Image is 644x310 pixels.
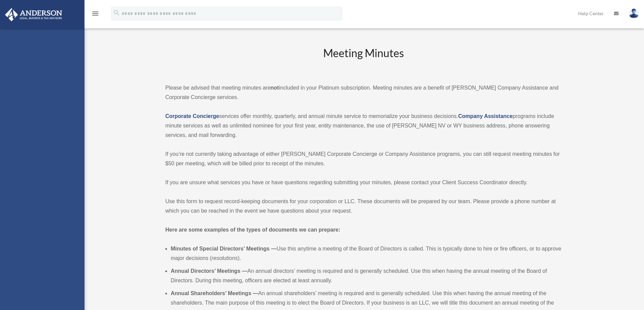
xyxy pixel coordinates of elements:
[91,9,99,18] i: menu
[171,290,258,296] b: Annual Shareholders’ Meetings —
[3,8,64,21] img: Anderson Advisors Platinum Portal
[270,85,279,91] strong: not
[165,149,562,168] p: If you’re not currently taking advantage of either [PERSON_NAME] Corporate Concierge or Company A...
[171,244,562,263] li: Use this anytime a meeting of the Board of Directors is called. This is typically done to hire or...
[165,197,562,216] p: Use this form to request record-keeping documents for your corporation or LLC. These documents wi...
[171,268,247,274] b: Annual Directors’ Meetings —
[171,246,277,252] b: Minutes of Special Directors’ Meetings —
[165,46,562,74] h2: Meeting Minutes
[629,8,639,18] img: User Pic
[165,113,219,119] a: Corporate Concierge
[171,266,562,285] li: An annual directors’ meeting is required and is generally scheduled. Use this when having the ann...
[212,255,238,261] em: resolutions
[165,83,562,102] p: Please be advised that meeting minutes are included in your Platinum subscription. Meeting minute...
[165,178,562,187] p: If you are unsure what services you have or have questions regarding submitting your minutes, ple...
[165,112,562,140] p: services offer monthly, quarterly, and annual minute service to memorialize your business decisio...
[113,9,120,17] i: search
[165,227,340,233] strong: Here are some examples of the types of documents we can prepare:
[91,12,99,18] a: menu
[458,113,512,119] a: Company Assistance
